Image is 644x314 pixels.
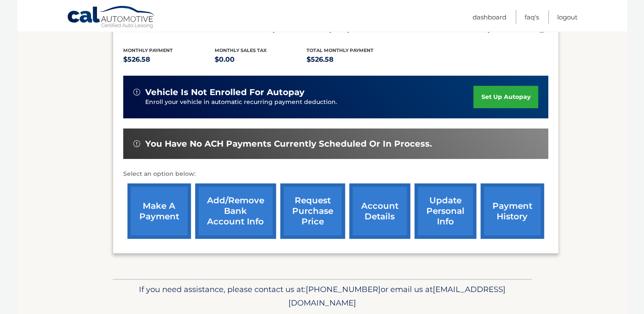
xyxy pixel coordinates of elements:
[307,47,373,53] span: Total Monthly Payment
[215,54,307,66] p: $0.00
[145,98,474,107] p: Enroll your vehicle in automatic recurring payment deduction.
[481,183,544,239] a: payment history
[557,10,578,24] a: Logout
[123,47,173,53] span: Monthly Payment
[123,54,215,66] p: $526.58
[307,54,398,66] p: $526.58
[145,139,432,149] span: You have no ACH payments currently scheduled or in process.
[288,284,506,308] span: [EMAIL_ADDRESS][DOMAIN_NAME]
[306,284,381,294] span: [PHONE_NUMBER]
[123,169,548,179] p: Select an option below:
[133,89,140,96] img: alert-white.svg
[195,183,276,239] a: Add/Remove bank account info
[127,183,191,239] a: make a payment
[280,183,345,239] a: request purchase price
[473,86,538,108] a: set up autopay
[145,87,304,98] span: vehicle is not enrolled for autopay
[67,5,156,30] a: Cal Automotive
[415,183,476,239] a: update personal info
[215,47,267,53] span: Monthly sales Tax
[118,283,526,310] p: If you need assistance, please contact us at: or email us at
[525,10,539,24] a: FAQ's
[133,140,140,147] img: alert-white.svg
[473,10,506,24] a: Dashboard
[349,183,410,239] a: account details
